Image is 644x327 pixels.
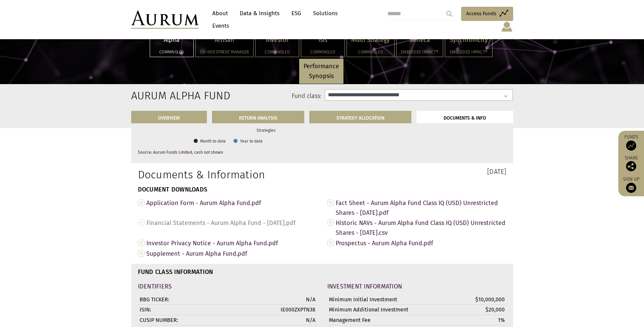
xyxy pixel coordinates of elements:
[336,198,506,218] span: Fact Sheet - Aurum Alpha Fund Class IQ (USD) Unrestricted Shares - [DATE].pdf
[622,176,641,193] a: Sign up
[626,183,636,193] img: Sign up to our newsletter
[327,283,506,290] h4: INVESTMENT INFORMATION
[138,315,252,325] td: CUSIP NUMBER:
[209,20,229,32] a: Events
[327,305,442,315] td: Minimum Additional Investment
[260,50,294,54] h5: Commingled
[501,21,513,32] img: account-icon.svg
[626,161,636,171] img: Share this post
[626,141,636,151] img: Access Funds
[466,9,496,18] span: Access Funds
[154,35,189,45] p: Alpha
[622,134,641,151] a: Funds
[310,7,341,20] a: Solutions
[146,248,317,259] span: Supplement - Aurum Alpha Fund.pdf
[450,50,488,54] h5: Embedded Impact®
[212,111,304,123] a: RETURN ANALYSIS
[443,7,456,21] input: Submit
[240,139,262,144] text: Year to date
[327,315,442,325] td: Management Fee
[146,198,317,208] span: Application Form - Aurum Alpha Fund.pdf
[304,61,339,81] p: Performance Synopsis
[442,305,506,315] td: $20,000
[309,111,411,123] a: STRATEGY ALLOCATION
[154,50,189,54] h5: Commingled
[351,50,390,54] h5: Commingled
[252,315,317,325] td: N/A
[252,305,317,315] td: IE000ZXPTN38
[288,7,305,20] a: ESG
[138,268,213,276] strong: FUND CLASS INFORMATION
[306,35,340,45] p: Isis
[131,10,199,29] img: Aurum
[200,50,249,54] h5: Co-investment Manager
[351,35,390,45] p: Multi Strategy
[252,295,317,305] td: N/A
[306,50,340,54] h5: Commingled
[138,283,317,290] h4: IDENTIFIERS
[336,218,506,238] span: Historic NAVs - Aurum Alpha Fund Class IQ (USD) Unrestricted Shares - [DATE].csv
[401,50,438,54] h5: Embedded Impact®
[138,295,252,305] td: BBG TICKER:
[236,7,283,20] a: Data & Insights
[131,89,186,102] h2: Aurum Alpha Fund
[336,238,506,248] span: Prospectus - Aurum Alpha Fund.pdf
[442,295,506,305] td: $10,000,000
[196,92,322,101] label: Fund class:
[146,218,317,228] span: Financial Statements - Aurum Alpha Fund - [DATE].pdf
[146,238,317,248] span: Investor Privacy Notice - Aurum Alpha Fund.pdf
[461,7,513,21] a: Access Funds
[327,168,506,175] h3: [DATE]
[138,186,208,193] strong: DOCUMENT DOWNLOADS
[327,295,442,305] td: Minimum Initial Investment
[200,139,226,144] text: Month to date
[138,150,317,155] p: Source: Aurum Funds Limited, cash not shown
[450,35,488,45] p: Synchronicity
[401,35,438,45] p: Seneca
[622,156,641,171] div: Share
[442,315,506,325] td: 1%
[131,111,207,123] a: OVERVIEW
[209,7,231,20] a: About
[260,35,294,45] p: Investor
[200,35,249,45] p: Artisan
[138,305,252,315] td: ISIN:
[138,168,317,181] h1: Documents & Information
